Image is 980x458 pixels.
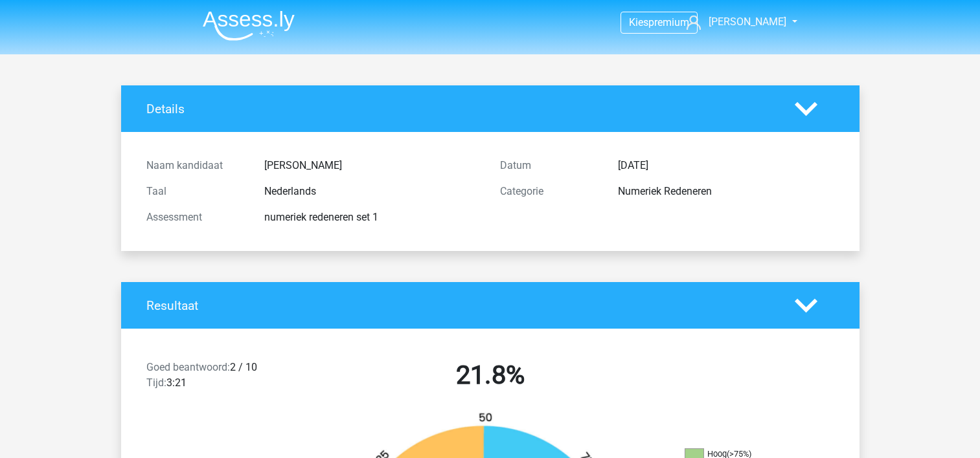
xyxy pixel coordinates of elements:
span: premium [648,16,689,28]
div: Assessment [137,210,255,225]
img: Assessly [203,10,295,41]
div: 2 / 10 3:21 [137,360,313,396]
div: Nederlands [255,184,490,199]
div: numeriek redeneren set 1 [255,210,490,225]
div: [PERSON_NAME] [255,158,490,173]
h2: 21.8% [323,360,657,391]
div: Categorie [490,184,608,199]
span: Kies [629,16,648,28]
div: Taal [137,184,255,199]
a: Kiespremium [621,14,697,31]
a: [PERSON_NAME] [681,14,788,30]
span: Tijd: [146,376,166,389]
div: Datum [490,158,608,173]
span: [PERSON_NAME] [709,16,786,28]
h4: Resultaat [146,298,775,313]
div: [DATE] [608,158,844,173]
div: Naam kandidaat [137,158,255,173]
h4: Details [146,102,775,116]
div: Numeriek Redeneren [608,184,844,199]
span: Goed beantwoord: [146,361,230,373]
